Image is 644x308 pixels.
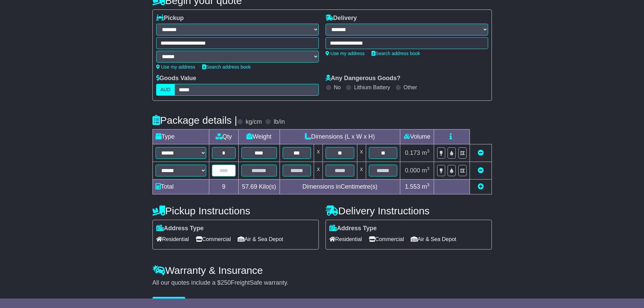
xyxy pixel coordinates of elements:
label: Other [404,84,417,91]
label: kg/cm [245,118,262,126]
label: AUD [156,84,175,96]
span: Air & Sea Depot [238,234,283,244]
a: Use my address [156,64,195,70]
td: x [314,162,323,180]
label: Lithium Battery [354,84,390,91]
a: Remove this item [478,167,484,174]
a: Add new item [478,183,484,190]
label: lb/in [273,118,285,126]
span: Commercial [369,234,404,244]
td: Dimensions in Centimetre(s) [280,180,400,194]
h4: Warranty & Insurance [152,265,492,276]
td: Weight [238,129,280,144]
span: m [422,149,430,156]
td: Kilo(s) [238,180,280,194]
h4: Delivery Instructions [326,205,492,216]
span: Commercial [196,234,231,244]
label: Goods Value [156,75,196,82]
a: Search address book [202,64,251,70]
td: 9 [209,180,238,194]
span: Residential [156,234,189,244]
label: Pickup [156,15,184,22]
a: Remove this item [478,149,484,156]
span: 0.000 [405,167,420,174]
label: No [334,84,341,91]
span: 0.173 [405,149,420,156]
a: Search address book [372,51,420,56]
label: Delivery [326,15,357,22]
span: 250 [221,279,231,286]
td: Qty [209,129,238,144]
td: x [357,162,366,180]
td: Volume [400,129,434,144]
h4: Pickup Instructions [152,205,319,216]
label: Address Type [156,225,204,232]
td: Type [152,129,209,144]
sup: 3 [427,166,430,171]
sup: 3 [427,182,430,187]
span: 1.553 [405,183,420,190]
td: Dimensions (L x W x H) [280,129,400,144]
span: Air & Sea Depot [411,234,456,244]
span: 57.69 [242,183,257,190]
label: Any Dangerous Goods? [326,75,401,82]
span: m [422,167,430,174]
td: Total [152,180,209,194]
span: m [422,183,430,190]
sup: 3 [427,148,430,153]
span: Residential [329,234,362,244]
h4: Package details | [152,115,237,126]
div: All our quotes include a $ FreightSafe warranty. [152,279,492,287]
a: Use my address [326,51,365,56]
label: Address Type [329,225,377,232]
td: x [314,144,323,162]
td: x [357,144,366,162]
